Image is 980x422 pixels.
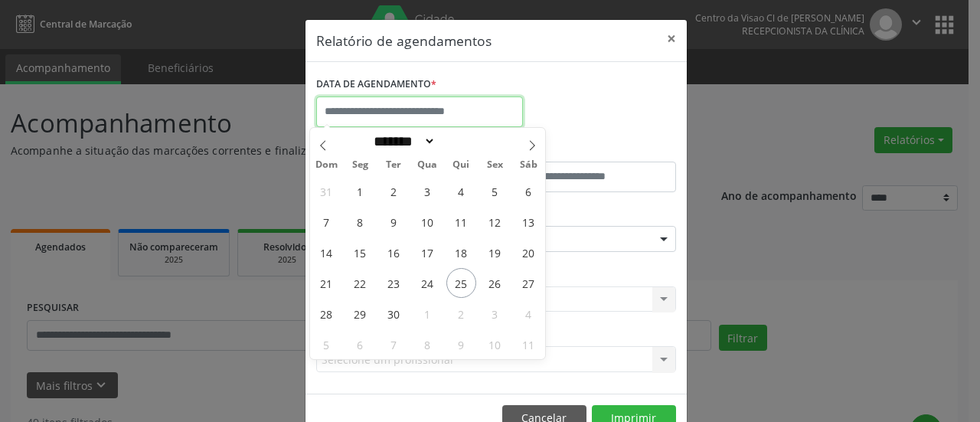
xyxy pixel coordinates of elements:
[444,160,478,170] span: Qui
[379,268,409,298] span: Setembro 23, 2025
[312,176,341,206] span: Agosto 31, 2025
[345,237,375,267] span: Setembro 15, 2025
[500,138,676,162] label: ATÉ
[514,329,544,359] span: Outubro 11, 2025
[345,176,375,206] span: Setembro 1, 2025
[413,268,443,298] span: Setembro 24, 2025
[312,207,341,237] span: Setembro 7, 2025
[413,207,443,237] span: Setembro 10, 2025
[316,73,436,97] label: DATA DE AGENDAMENTO
[379,329,409,359] span: Outubro 7, 2025
[379,237,409,267] span: Setembro 16, 2025
[413,329,443,359] span: Outubro 8, 2025
[379,299,409,329] span: Setembro 30, 2025
[410,160,444,170] span: Qua
[312,329,341,359] span: Outubro 5, 2025
[514,237,544,267] span: Setembro 20, 2025
[310,160,344,170] span: Dom
[343,160,377,170] span: Seg
[446,237,476,267] span: Setembro 18, 2025
[446,299,476,329] span: Outubro 2, 2025
[514,207,544,237] span: Setembro 13, 2025
[413,237,443,267] span: Setembro 17, 2025
[446,176,476,206] span: Setembro 4, 2025
[345,268,375,298] span: Setembro 22, 2025
[480,299,510,329] span: Outubro 3, 2025
[377,160,410,170] span: Ter
[480,176,510,206] span: Setembro 5, 2025
[514,299,544,329] span: Outubro 4, 2025
[480,207,510,237] span: Setembro 12, 2025
[511,160,545,170] span: Sáb
[446,207,476,237] span: Setembro 11, 2025
[379,207,409,237] span: Setembro 9, 2025
[478,160,511,170] span: Sex
[312,299,341,329] span: Setembro 28, 2025
[446,268,476,298] span: Setembro 25, 2025
[413,299,443,329] span: Outubro 1, 2025
[316,31,492,51] h5: Relatório de agendamentos
[514,176,544,206] span: Setembro 6, 2025
[345,207,375,237] span: Setembro 8, 2025
[413,176,443,206] span: Setembro 3, 2025
[369,133,436,149] select: Month
[379,176,409,206] span: Setembro 2, 2025
[480,329,510,359] span: Outubro 10, 2025
[436,133,486,149] input: Year
[345,299,375,329] span: Setembro 29, 2025
[345,329,375,359] span: Outubro 6, 2025
[446,329,476,359] span: Outubro 9, 2025
[514,268,544,298] span: Setembro 27, 2025
[480,237,510,267] span: Setembro 19, 2025
[480,268,510,298] span: Setembro 26, 2025
[312,237,341,267] span: Setembro 14, 2025
[312,268,341,298] span: Setembro 21, 2025
[656,20,687,57] button: Close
